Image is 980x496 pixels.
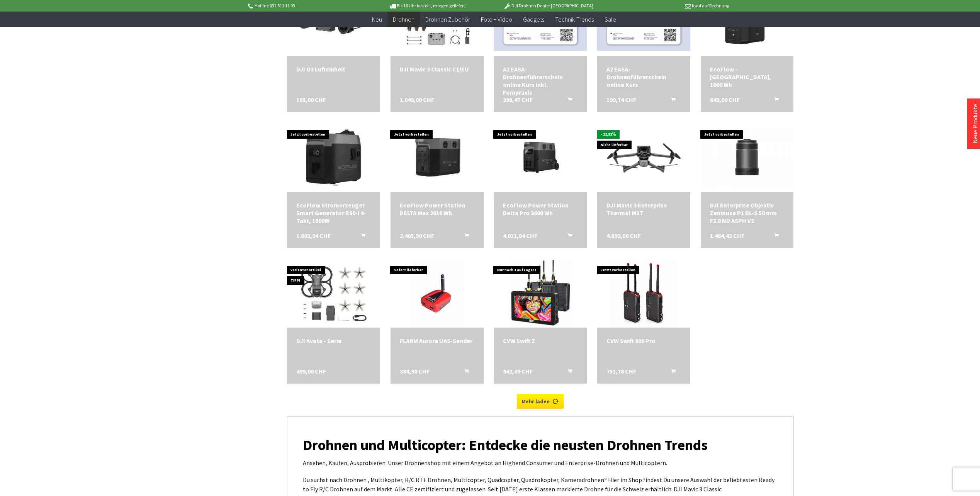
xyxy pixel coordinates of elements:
img: DJI Avata - Serie [290,258,377,328]
a: EcoFlow Stromerzeuger Smart Generator R80-i 4-Takt, 1800W 1.603,94 CHF In den Warenkorb [296,201,371,224]
span: 649,00 CHF [710,96,740,104]
span: 1.049,00 CHF [400,96,434,104]
p: Kauf auf Rechnung [609,1,729,10]
span: 199,74 CHF [606,96,636,104]
span: Neu [372,15,382,23]
a: Foto + Video [476,12,518,27]
a: Drohnen Zubehör [420,12,476,27]
p: Hotline 032 511 11 03 [247,1,367,10]
span: Drohnen Zubehör [425,15,470,23]
a: Mehr laden [517,394,564,409]
div: DJI O3 Lufteinheit [296,65,371,73]
a: A2 EASA-Drohnenführerschein online Kurs 199,74 CHF In den Warenkorb [606,65,681,88]
span: 384,90 CHF [400,367,430,375]
span: 1.603,94 CHF [296,232,331,240]
button: In den Warenkorb [455,232,474,242]
div: A2 EASA-Drohnenführerschein online Kurs inkl. Fernpraxis [503,65,577,96]
a: Neue Produkte [971,104,979,143]
a: Drohnen [387,12,420,27]
div: CVW Swift Z [503,337,577,345]
div: EcoFlow - [GEOGRAPHIC_DATA], 1000 Wh [710,65,785,88]
p: DJI Drohnen Dealer [GEOGRAPHIC_DATA] [488,1,608,10]
button: In den Warenkorb [455,367,474,377]
a: Sale [599,12,622,27]
a: CVW Swift 800 Pro 751,78 CHF In den Warenkorb [606,337,681,345]
img: FLARM Aurora UAS-Sender [411,258,463,328]
span: 165,00 CHF [296,96,326,104]
a: DJI Mavic 3 Enterprise Thermal M3T 4.899,00 CHF [606,201,681,217]
a: EcoFlow - [GEOGRAPHIC_DATA], 1000 Wh 649,00 CHF In den Warenkorb [710,65,785,88]
button: In den Warenkorb [662,367,680,377]
span: 942,49 CHF [503,367,533,375]
a: Neu [367,12,387,27]
p: Ansehen, Kaufen, Ausprobieren: Unser Drohnenshop mit einem Angebot an Highend Consumer und Enterp... [303,458,778,467]
a: DJI O3 Lufteinheit 165,00 CHF [296,65,371,73]
div: DJI Mavic 3 Classic C1/EU [400,65,474,73]
a: Technik-Trends [550,12,599,27]
div: EcoFlow Stromerzeuger Smart Generator R80-i 4-Takt, 1800W [296,201,371,224]
span: 499,00 CHF [296,367,326,375]
span: 2.405,90 CHF [400,232,434,240]
div: EcoFlow Power Station Delta Pro 3600 Wh [503,201,577,217]
img: CVW Swift 800 Pro [609,258,678,328]
button: In den Warenkorb [558,367,577,377]
button: In den Warenkorb [765,232,783,242]
a: FLARM Aurora UAS-Sender 384,90 CHF In den Warenkorb [400,337,474,345]
a: CVW Swift Z 942,49 CHF In den Warenkorb [503,337,577,345]
div: DJI Avata - Serie [296,337,371,345]
span: Technik-Trends [555,15,594,23]
a: EcoFlow Power Station Delta Pro 3600 Wh 4.011,84 CHF In den Warenkorb [503,201,577,217]
div: EcoFlow Power Station DELTA Max 2016 Wh [400,201,474,217]
a: A2 EASA-Drohnenführerschein online Kurs inkl. Fernpraxis 398,47 CHF In den Warenkorb [503,65,577,96]
span: Foto + Video [481,15,512,23]
div: A2 EASA-Drohnenführerschein online Kurs [606,65,681,88]
button: In den Warenkorb [662,96,680,106]
img: DJI Mavic 3 Enterprise Thermal M3T [597,131,690,183]
p: Bis 16 Uhr bestellt, morgen geliefert. [367,1,488,10]
img: Ecoflow Delta Pro [506,122,575,192]
a: EcoFlow Power Station DELTA Max 2016 Wh 2.405,90 CHF In den Warenkorb [400,201,474,217]
img: EcoFlow Stromerzeuger Smart Generator R80-i 4-Takt, 1800W [287,128,380,187]
a: DJI Enterprise Objektiv Zenmuse P1 DL-S 50 mm F2.8 ND ASPH V2 1.464,42 CHF In den Warenkorb [710,201,785,224]
img: EcoFlow Power Station DELTA Max 2016 Wh [391,128,484,187]
div: CVW Swift 800 Pro [606,337,681,345]
span: Gadgets [523,15,544,23]
img: DJI Enterprise Objektiv Zenmuse P1 DL-S 50 mm F2.8 ND ASPH V2 [701,126,794,188]
span: Sale [605,15,616,23]
span: 4.899,00 CHF [606,232,641,240]
span: 751,78 CHF [606,367,636,375]
span: 1.464,42 CHF [710,232,744,240]
button: In den Warenkorb [558,232,577,242]
a: DJI Mavic 3 Classic C1/EU 1.049,00 CHF [400,65,474,73]
span: 4.011,84 CHF [503,232,537,240]
img: CVW Swift Z [509,258,572,328]
button: In den Warenkorb [352,232,370,242]
p: Du suchst nach Drohnen , Multikopter, R/C RTF Drohnen, Multicopter, Quadcopter, Quadrokopter, Kam... [303,475,778,494]
button: In den Warenkorb [765,96,783,106]
a: DJI Avata - Serie 499,00 CHF [296,337,371,345]
span: Drohnen [393,15,414,23]
button: In den Warenkorb [558,96,577,106]
strong: Drohnen und Multicopter: Entdecke die neusten Drohnen Trends [303,436,708,454]
a: Gadgets [518,12,550,27]
div: DJI Enterprise Objektiv Zenmuse P1 DL-S 50 mm F2.8 ND ASPH V2 [710,201,785,224]
div: FLARM Aurora UAS-Sender [400,337,474,345]
span: 398,47 CHF [503,96,533,104]
div: DJI Mavic 3 Enterprise Thermal M3T [606,201,681,217]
